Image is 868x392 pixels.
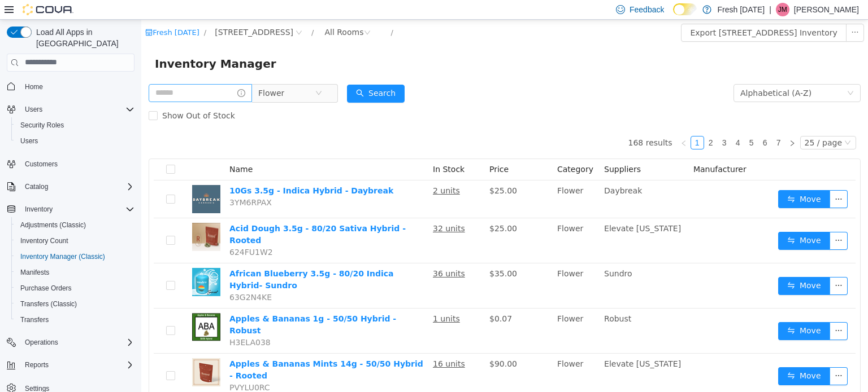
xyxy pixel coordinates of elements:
[16,218,90,232] a: Adjustments (Classic)
[539,120,546,127] i: icon: left
[590,116,604,130] li: 4
[11,312,139,328] button: Transfers
[563,116,576,130] li: 2
[11,296,139,312] button: Transfers (Classic)
[249,8,251,17] span: /
[688,170,706,188] button: icon: ellipsis
[16,234,73,248] a: Inventory Count
[463,145,500,154] span: Suppliers
[552,145,605,154] span: Manufacturer
[2,357,139,373] button: Reports
[88,363,129,372] span: PVYLU0RC
[16,297,134,311] span: Transfers (Classic)
[25,160,58,169] span: Customers
[411,244,458,289] td: Flower
[25,338,58,347] span: Operations
[16,250,134,263] span: Inventory Manager (Classic)
[11,233,139,249] button: Inventory Count
[20,180,134,193] span: Catalog
[20,136,38,146] span: Users
[183,4,222,21] div: All Rooms
[11,217,139,233] button: Adjustments (Classic)
[631,117,644,129] a: 7
[292,340,324,349] u: 16 units
[20,157,134,171] span: Customers
[463,249,491,258] span: Sundro
[688,212,706,230] button: icon: ellipsis
[20,336,134,349] span: Operations
[536,116,549,130] li: Previous Page
[88,178,131,187] span: 3YM6RPAX
[14,35,142,53] span: Inventory Manager
[599,65,670,82] div: Alphabetical (A-Z)
[20,121,64,130] span: Security Roles
[2,201,139,217] button: Inventory
[25,205,53,214] span: Inventory
[20,103,134,116] span: Users
[20,284,72,293] span: Purchase Orders
[2,179,139,195] button: Catalog
[20,358,134,372] span: Reports
[576,116,590,130] li: 3
[292,166,319,175] u: 2 units
[2,102,139,117] button: Users
[348,166,376,175] span: $25.00
[348,340,376,349] span: $90.00
[463,166,501,175] span: Daybreak
[63,8,65,17] span: /
[794,3,859,16] p: [PERSON_NAME]
[637,257,689,275] button: icon: swapMove
[688,257,706,275] button: icon: ellipsis
[20,157,62,171] a: Customers
[88,145,111,154] span: Name
[673,3,697,15] input: Dark Mode
[688,302,706,320] button: icon: ellipsis
[348,145,367,154] span: Price
[604,116,617,130] li: 5
[51,203,79,231] img: Acid Dough 3.5g - 80/20 Sativa Hybrid - Rooted hero shot
[549,116,563,130] li: 1
[16,281,76,295] a: Purchase Orders
[778,3,787,16] span: JM
[25,105,42,114] span: Users
[618,117,630,129] a: 6
[540,4,705,22] button: Export [STREET_ADDRESS] Inventory
[4,8,58,17] a: icon: shopFresh [DATE]
[4,9,11,16] i: icon: shop
[88,318,129,327] span: H3ELA038
[411,289,458,334] td: Flower
[292,145,323,154] span: In Stock
[51,165,79,193] img: 10Gs 3.5g - Indica Hybrid - Daybreak hero shot
[348,249,376,258] span: $35.00
[16,266,134,279] span: Manifests
[769,3,771,16] p: |
[117,65,143,82] span: Flower
[637,212,689,230] button: icon: swapMove
[88,204,264,225] a: Acid Dough 3.5g - 80/20 Sativa Hybrid - Rooted
[51,248,79,276] img: African Blueberry 3.5g - 80/20 Indica Hybrid- Sundro hero shot
[25,82,43,91] span: Home
[88,294,255,315] a: Apples & Bananas 1g - 50/50 Hybrid - Robust
[16,250,110,263] a: Inventory Manager (Classic)
[705,4,723,22] button: icon: ellipsis
[20,236,68,245] span: Inventory Count
[20,358,53,372] button: Reports
[604,117,617,129] a: 5
[206,65,263,83] button: icon: searchSearch
[631,116,644,130] li: 7
[717,3,765,16] p: Fresh [DATE]
[20,202,57,216] button: Inventory
[637,347,689,365] button: icon: swapMove
[88,228,132,237] span: 624FU1W2
[73,6,152,19] span: 1407 Cinnamon Hill Lane
[637,302,689,320] button: icon: swapMove
[292,294,319,303] u: 1 units
[11,117,139,133] button: Security Roles
[630,4,664,15] span: Feedback
[292,249,324,258] u: 36 units
[20,268,49,277] span: Manifests
[11,249,139,265] button: Inventory Manager (Classic)
[487,116,531,130] li: 168 results
[16,118,68,132] a: Security Roles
